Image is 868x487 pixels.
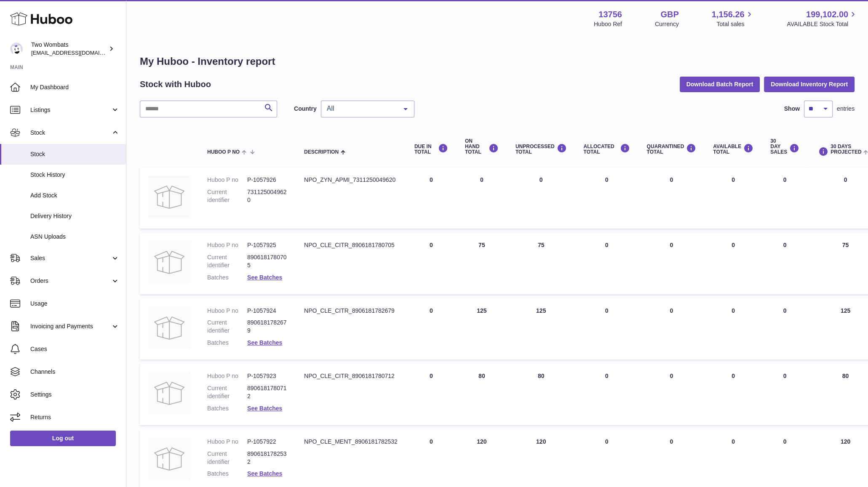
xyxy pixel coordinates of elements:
[140,55,855,68] h1: My Huboo - Inventory report
[831,144,861,155] span: 30 DAYS PROJECTED
[406,298,457,360] td: 0
[304,438,398,446] div: NPO_CLE_MENT_8906181782532
[30,391,120,399] span: Settings
[30,254,111,262] span: Sales
[207,176,247,184] dt: Huboo P no
[207,372,247,380] dt: Huboo P no
[325,104,397,113] span: All
[247,188,287,204] dd: 7311250049620
[457,168,507,229] td: 0
[304,149,339,155] span: Description
[712,9,754,28] a: 1,156.26 Total sales
[806,9,848,20] span: 199,102.00
[457,233,507,294] td: 75
[406,233,457,294] td: 0
[705,364,762,425] td: 0
[670,307,673,314] span: 0
[31,49,124,56] span: [EMAIL_ADDRESS][DOMAIN_NAME]
[31,41,107,57] div: Two Wombats
[30,171,120,179] span: Stock History
[30,212,120,220] span: Delivery History
[716,20,754,28] span: Total sales
[660,9,678,20] strong: GBP
[207,253,247,269] dt: Current identifier
[207,438,247,446] dt: Huboo P no
[304,241,398,249] div: NPO_CLE_CITR_8906181780705
[247,253,287,269] dd: 8906181780705
[762,298,808,360] td: 0
[762,364,808,425] td: 0
[247,384,287,400] dd: 8906181780712
[148,438,190,480] img: product image
[30,129,111,137] span: Stock
[207,149,240,155] span: Huboo P no
[247,319,287,335] dd: 8906181782679
[207,319,247,335] dt: Current identifier
[30,83,120,91] span: My Dashboard
[304,176,398,184] div: NPO_ZYN_APMI_7311250049620
[465,138,499,155] div: ON HAND Total
[10,431,116,446] a: Log out
[207,339,247,347] dt: Batches
[304,372,398,380] div: NPO_CLE_CITR_8906181780712
[207,450,247,466] dt: Current identifier
[247,372,287,380] dd: P-1057923
[575,233,638,294] td: 0
[247,470,282,477] a: See Batches
[30,368,120,376] span: Channels
[207,274,247,282] dt: Batches
[787,20,858,28] span: AVAILABLE Stock Total
[30,192,120,200] span: Add Stock
[712,9,745,20] span: 1,156.26
[10,43,23,55] img: cormac@twowombats.com
[148,372,190,414] img: product image
[406,364,457,425] td: 0
[207,405,247,412] dt: Batches
[247,176,287,184] dd: P-1057926
[148,241,190,283] img: product image
[837,105,855,113] span: entries
[598,9,622,20] strong: 13756
[294,105,317,113] label: Country
[30,322,111,330] span: Invoicing and Payments
[140,79,211,90] h2: Stock with Huboo
[247,241,287,249] dd: P-1057925
[207,188,247,204] dt: Current identifier
[770,138,799,155] div: 30 DAY SALES
[30,300,120,308] span: Usage
[655,20,679,28] div: Currency
[207,384,247,400] dt: Current identifier
[787,9,858,28] a: 199,102.00 AVAILABLE Stock Total
[247,450,287,466] dd: 8906181782532
[705,168,762,229] td: 0
[762,233,808,294] td: 0
[764,77,855,92] button: Download Inventory Report
[148,176,190,218] img: product image
[148,307,190,349] img: product image
[584,144,630,155] div: ALLOCATED Total
[575,364,638,425] td: 0
[647,144,697,155] div: QUARANTINED Total
[680,77,760,92] button: Download Batch Report
[30,277,111,285] span: Orders
[30,345,120,353] span: Cases
[207,241,247,249] dt: Huboo P no
[507,298,575,360] td: 125
[457,364,507,425] td: 80
[30,413,120,421] span: Returns
[457,298,507,360] td: 125
[713,144,753,155] div: AVAILABLE Total
[207,470,247,478] dt: Batches
[670,373,673,379] span: 0
[670,176,673,183] span: 0
[247,307,287,315] dd: P-1057924
[575,168,638,229] td: 0
[670,438,673,445] span: 0
[247,274,282,281] a: See Batches
[784,105,800,113] label: Show
[30,150,120,158] span: Stock
[705,233,762,294] td: 0
[406,168,457,229] td: 0
[304,307,398,315] div: NPO_CLE_CITR_8906181782679
[247,339,282,346] a: See Batches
